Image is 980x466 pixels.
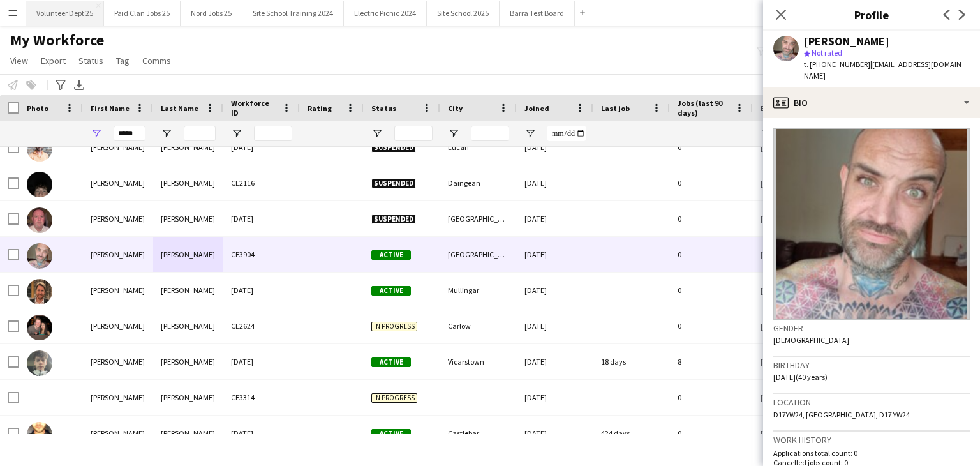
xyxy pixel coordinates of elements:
span: Photo [27,103,48,113]
span: First Name [91,103,130,113]
div: CE3904 [223,237,300,272]
span: Status [371,103,396,113]
div: [DATE] [517,201,593,236]
div: Mullingar [440,273,517,308]
span: Tag [116,55,130,66]
div: 0 [670,380,753,415]
img: Crew avatar or photo [773,128,970,320]
h3: Gender [773,322,970,334]
div: 0 [670,201,753,236]
button: Open Filter Menu [761,128,772,139]
div: 8 [670,344,753,379]
div: [DATE] [517,165,593,200]
span: Workforce ID [231,98,277,117]
div: [DATE] [223,344,300,379]
span: Active [371,429,411,439]
img: James Kelly [27,172,52,197]
p: Applications total count: 0 [773,448,970,458]
div: [DATE] [517,237,593,272]
button: Paid Clan Jobs 25 [104,1,181,26]
div: 18 days [593,344,670,379]
button: Open Filter Menu [371,128,383,139]
div: 0 [670,237,753,272]
app-action-btn: Advanced filters [53,77,68,93]
span: Last Name [161,103,198,113]
img: James Miller [27,350,52,376]
div: Vicarstown [440,344,517,379]
div: [DATE] [517,130,593,165]
div: [DATE] [517,273,593,308]
div: 0 [670,273,753,308]
span: Active [371,286,411,296]
button: Open Filter Menu [91,128,102,139]
h3: Profile [763,6,980,23]
div: 0 [670,165,753,200]
div: Lucan [440,130,517,165]
h3: Location [773,396,970,408]
span: Suspended [371,143,416,153]
input: Workforce ID Filter Input [254,126,292,141]
div: [DATE] [223,130,300,165]
span: Joined [524,103,549,113]
span: City [448,103,463,113]
input: First Name Filter Input [114,126,145,141]
a: Export [36,52,71,69]
div: [PERSON_NAME] [153,380,223,415]
div: [DATE] [517,308,593,343]
button: Nord Jobs 25 [181,1,242,26]
span: Rating [308,103,332,113]
span: Status [78,55,103,66]
span: t. [PHONE_NUMBER] [804,59,870,69]
span: In progress [371,322,417,331]
input: City Filter Input [471,126,509,141]
div: [PERSON_NAME] [83,237,153,272]
div: [PERSON_NAME] [153,308,223,343]
img: James Nash [27,422,52,447]
input: Status Filter Input [394,126,433,141]
div: 0 [670,130,753,165]
a: Comms [137,52,176,69]
img: James Kelly [27,207,52,233]
div: Carlow [440,308,517,343]
div: 424 days [593,416,670,451]
button: Site School 2025 [427,1,500,26]
div: [PERSON_NAME] [83,416,153,451]
div: [PERSON_NAME] [153,416,223,451]
span: Suspended [371,179,416,188]
div: [PERSON_NAME] [153,344,223,379]
div: [PERSON_NAME] [83,201,153,236]
span: [DATE] (40 years) [773,372,828,382]
span: Suspended [371,214,416,224]
img: James Mahon [27,315,52,340]
button: Open Filter Menu [161,128,172,139]
div: Daingean [440,165,517,200]
div: [DATE] [517,344,593,379]
div: Castlebar [440,416,517,451]
span: | [EMAIL_ADDRESS][DOMAIN_NAME] [804,59,965,80]
div: [DATE] [223,201,300,236]
span: View [10,55,28,66]
span: Email [761,103,781,113]
span: My Workforce [10,31,104,50]
div: [PERSON_NAME] [153,130,223,165]
div: [PERSON_NAME] [83,165,153,200]
div: CE2624 [223,308,300,343]
span: Active [371,250,411,260]
img: James Lowry [27,279,52,304]
button: Volunteer Dept 25 [26,1,104,26]
div: CE2116 [223,165,300,200]
div: [PERSON_NAME] [153,273,223,308]
h3: Birthday [773,359,970,371]
a: View [5,52,33,69]
img: James Lennon [27,243,52,269]
div: Bio [763,87,980,118]
span: Jobs (last 90 days) [678,98,730,117]
a: Tag [111,52,135,69]
button: Open Filter Menu [524,128,536,139]
button: Open Filter Menu [448,128,459,139]
img: James Keating [27,136,52,162]
div: 0 [670,308,753,343]
a: Status [73,52,108,69]
div: [DATE] [517,416,593,451]
button: Open Filter Menu [231,128,242,139]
